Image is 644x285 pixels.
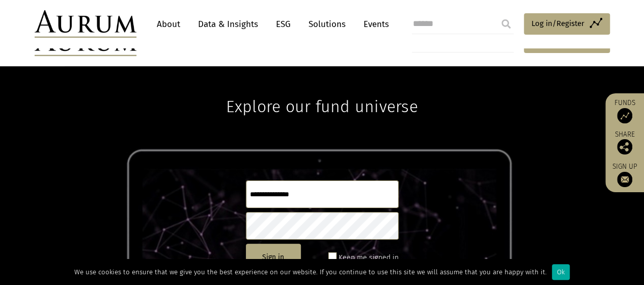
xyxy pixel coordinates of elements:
[524,13,610,35] a: Log in/Register
[552,264,570,280] div: Ok
[246,244,301,271] button: Sign in
[496,14,516,34] input: Submit
[610,98,639,123] a: Funds
[303,15,351,34] a: Solutions
[35,10,136,38] img: Aurum
[226,66,417,116] h1: Explore our fund universe
[610,131,639,154] div: Share
[193,15,263,34] a: Data & Insights
[531,17,584,30] span: Log in/Register
[610,162,639,187] a: Sign up
[617,172,632,187] img: Sign up to our newsletter
[152,15,185,34] a: About
[617,139,632,154] img: Share this post
[358,15,389,34] a: Events
[271,15,296,34] a: ESG
[617,108,632,123] img: Access Funds
[339,252,399,264] label: Keep me signed in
